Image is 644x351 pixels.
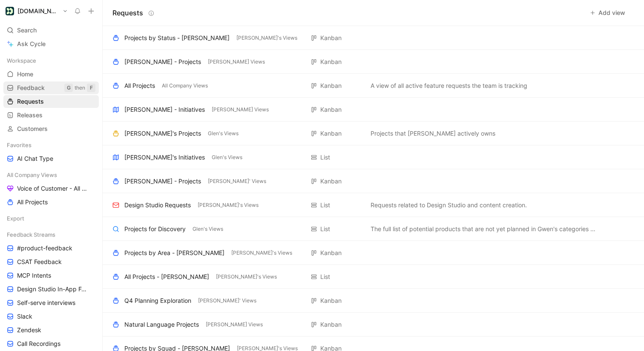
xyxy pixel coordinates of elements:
span: Projects that [PERSON_NAME] actively owns [371,128,495,139]
div: Q4 Planning Exploration [124,296,191,306]
div: All Company ViewsVoice of Customer - All AreasAll Projects [3,168,99,209]
a: Slack [3,310,99,323]
div: [PERSON_NAME]'s Initiatives [124,152,205,162]
span: Favorites [7,141,32,149]
span: Home [17,70,33,78]
button: [PERSON_NAME] Views [206,58,267,66]
div: Projects by Status - [PERSON_NAME] [124,33,230,43]
span: [PERSON_NAME]'s Views [236,34,297,42]
div: All ProjectsAll Company ViewsKanbanA view of all active feature requests the team is trackingView... [102,74,644,98]
div: Projects for Discovery [124,224,186,234]
a: Voice of Customer - All Areas [3,182,99,195]
a: AI Chat Type [3,152,99,165]
div: All Projects [124,81,155,91]
div: Kanban [320,176,342,186]
span: Voice of Customer - All Areas [17,184,88,193]
div: G [64,84,73,92]
span: Requests [17,97,44,106]
span: #product-feedback [17,244,72,252]
button: [PERSON_NAME]' Views [206,177,268,185]
span: Workspace [7,56,36,65]
div: Natural Language Projects[PERSON_NAME] ViewsKanbanView actions [102,313,644,336]
a: Self-serve interviews [3,296,99,309]
span: Call Recordings [17,339,60,348]
button: Add view [586,7,630,19]
a: All Projects [3,196,99,209]
a: #product-feedback [3,242,99,255]
button: [PERSON_NAME]' Views [196,297,258,305]
span: Export [7,214,24,223]
span: All Company Views [162,81,208,90]
button: [PERSON_NAME]'s Views [235,34,299,42]
span: Glen's Views [212,153,242,162]
a: FeedbackGthenF [3,81,99,94]
span: [PERSON_NAME]'s Views [198,201,259,209]
div: [PERSON_NAME]'s InitiativesGlen's ViewsListView actions [102,145,644,169]
div: All Projects - [PERSON_NAME] [124,272,209,282]
div: Kanban [320,296,342,306]
span: Requests related to Design Studio and content creation. [371,200,527,210]
div: [PERSON_NAME] - Projects [124,57,201,67]
h1: Requests [112,8,143,18]
span: CSAT Feedback [17,258,62,266]
div: [PERSON_NAME] - Initiatives [124,104,205,115]
button: Projects that [PERSON_NAME] actively owns [369,128,497,139]
a: MCP Intents [3,269,99,282]
span: The full list of potential products that are not yet planned in Gwen's categories of product. [371,224,598,234]
span: Self-serve interviews [17,299,75,307]
div: Projects by Status - [PERSON_NAME][PERSON_NAME]'s ViewsKanbanView actions [102,26,644,50]
div: F [87,84,95,92]
a: Call Recordings [3,337,99,350]
span: Feedback Streams [7,230,55,239]
a: Releases [3,109,99,122]
span: [PERSON_NAME] Views [208,58,265,66]
span: [PERSON_NAME]' Views [208,177,266,186]
button: [PERSON_NAME]'s Views [196,201,260,209]
button: [PERSON_NAME]'s Views [230,249,294,257]
button: Glen's Views [210,154,244,161]
div: All Projects - [PERSON_NAME][PERSON_NAME]'s ViewsListView actions [102,265,644,289]
div: [PERSON_NAME] - Projects [124,176,201,186]
button: All Company Views [160,82,210,90]
span: MCP Intents [17,271,51,280]
div: [PERSON_NAME] - Projects[PERSON_NAME]' ViewsKanbanView actions [102,169,644,193]
span: All Projects [17,198,48,206]
div: [PERSON_NAME]'s Projects [124,128,201,139]
div: Kanban [320,104,342,115]
span: Design Studio In-App Feedback [17,285,89,293]
span: Ask Cycle [17,39,46,49]
a: Customers [3,122,99,135]
span: [PERSON_NAME]'s Views [231,249,292,257]
button: Glen's Views [191,225,225,233]
span: [PERSON_NAME]' Views [198,296,256,305]
div: Kanban [320,81,342,91]
span: [PERSON_NAME]'s Views [216,273,277,281]
span: Feedback [17,84,45,92]
button: Customer.io[DOMAIN_NAME] [3,5,70,17]
span: Search [17,25,37,35]
span: [PERSON_NAME] Views [212,105,269,114]
div: [PERSON_NAME]'s ProjectsGlen's ViewsKanbanProjects that [PERSON_NAME] actively ownsView actions [102,122,644,145]
div: Design Studio Requests[PERSON_NAME]'s ViewsListRequests related to Design Studio and content crea... [102,193,644,217]
button: Glen's Views [206,130,240,137]
button: A view of all active feature requests the team is tracking [369,81,529,91]
span: AI Chat Type [17,154,53,163]
span: Customers [17,125,48,133]
div: Kanban [320,57,342,67]
a: Requests [3,95,99,108]
div: Kanban [320,248,342,258]
div: Projects for DiscoveryGlen's ViewsListThe full list of potential products that are not yet planne... [102,217,644,241]
div: Design Studio Requests [124,200,191,210]
a: Zendesk [3,324,99,336]
div: List [320,272,330,282]
div: Kanban [320,319,342,330]
div: Kanban [320,128,342,139]
span: [PERSON_NAME] Views [206,320,263,329]
button: [PERSON_NAME]'s Views [214,273,279,281]
div: Export [3,212,99,225]
span: Zendesk [17,326,41,334]
div: [PERSON_NAME] - Projects[PERSON_NAME] ViewsKanbanView actions [102,50,644,74]
div: Natural Language Projects [124,319,199,330]
a: Design Studio In-App Feedback [3,283,99,296]
a: CSAT Feedback [3,255,99,268]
